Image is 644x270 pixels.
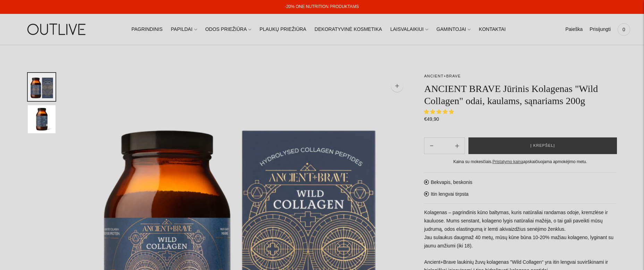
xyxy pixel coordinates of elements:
[530,142,555,149] span: Į krepšelį
[285,4,359,9] a: -20% ONE NUTRITION PRODUKTAMS
[424,74,460,78] a: ANCIENT+BRAVE
[424,109,455,115] span: 4.88 stars
[468,137,617,154] button: Į krepšelį
[424,116,439,122] span: €49,90
[424,83,616,107] h1: ANCIENT BRAVE Jūrinis Kolagenas "Wild Collagen" odai, kaulams, sąnariams 200g
[390,22,428,37] a: LAISVALAIKIUI
[437,22,471,37] a: GAMINTOJAI
[424,137,439,154] button: Add product quantity
[439,141,450,151] input: Product quantity
[619,25,629,34] span: 0
[590,22,611,37] a: Prisijungti
[565,22,583,37] a: Paieška
[28,73,56,101] button: Translation missing: en.general.accessibility.image_thumbail
[171,22,197,37] a: PAPILDAI
[450,137,465,154] button: Subtract product quantity
[424,158,616,166] div: Kaina su mokesčiais. apskaičiuojama apmokėjimo metu.
[479,22,506,37] a: KONTAKTAI
[132,22,163,37] a: PAGRINDINIS
[14,17,101,41] img: OUTLIVE
[315,22,382,37] a: DEKORATYVINĖ KOSMETIKA
[618,22,630,37] a: 0
[28,73,56,101] img: Ancient+Brave Wild Collagen
[205,22,251,37] a: ODOS PRIEŽIŪRA
[260,22,306,37] a: PLAUKŲ PRIEŽIŪRA
[28,105,56,133] button: Translation missing: en.general.accessibility.image_thumbail
[492,159,523,164] a: Pristatymo kaina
